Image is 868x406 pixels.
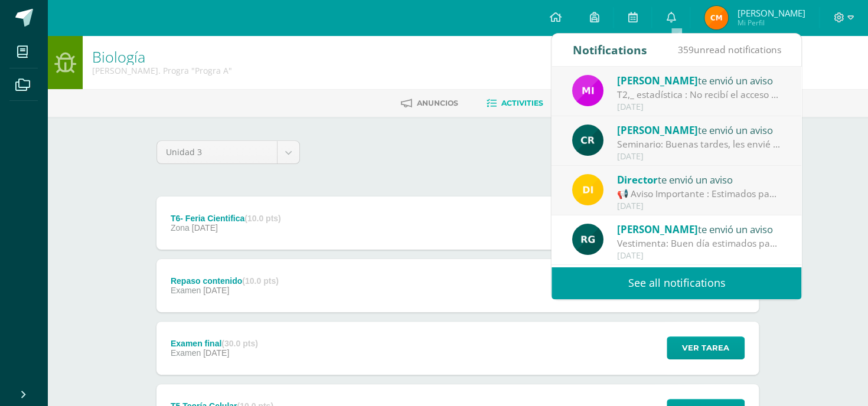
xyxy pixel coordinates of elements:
a: Anuncios [401,94,458,113]
a: Biología [92,47,145,67]
div: Notifications [572,34,647,66]
div: Seminario: Buenas tardes, les envié correo con la información de Seminario. Mañana realizamos la ... [617,137,781,151]
button: Ver tarea [667,336,745,359]
img: f0b35651ae50ff9c693c4cbd3f40c4bb.png [572,174,603,205]
div: Quinto Bach. Progra 'Progra A' [92,65,232,76]
span: [PERSON_NAME] [617,74,698,87]
div: T2,_ estadística : No recibí el acceso de la tarea Espero a las 20;00 para actualizar nota. [617,88,781,102]
a: Activities [487,94,543,113]
span: Director [617,173,658,186]
div: Repaso contenido [171,276,279,286]
span: Examen [171,286,201,295]
div: [DATE] [617,102,781,112]
strong: (10.0 pts) [242,276,278,286]
span: [PERSON_NAME] [617,222,698,236]
span: Unidad 3 [166,141,268,163]
span: [DATE] [203,348,229,358]
strong: (30.0 pts) [221,339,257,348]
div: te envió un aviso [617,172,781,187]
span: Examen [171,348,201,358]
span: [PERSON_NAME] [737,7,805,19]
span: 359 [677,43,693,56]
div: [DATE] [617,152,781,162]
h1: Biología [92,48,232,65]
div: T6- Feria Cientifica [171,214,281,223]
div: [DATE] [617,251,781,261]
div: [DATE] [617,201,781,211]
div: Examen final [171,339,258,348]
span: Activities [501,99,543,107]
img: 5a7fe5a04ae3632bcbf4a2fdf366fc56.png [704,6,728,30]
span: [DATE] [203,286,229,295]
span: Mi Perfil [737,18,805,28]
span: unread notifications [677,43,781,56]
div: te envió un aviso [617,122,781,137]
img: e71b507b6b1ebf6fbe7886fc31de659d.png [572,75,603,106]
strong: (10.0 pts) [244,214,280,223]
img: e534704a03497a621ce20af3abe0ca0c.png [572,125,603,156]
img: 24ef3269677dd7dd963c57b86ff4a022.png [572,224,603,255]
div: 📢 Aviso Importante : Estimados padres de familia y/o encargados: 📆 martes 12 de agosto de 2025, s... [617,187,781,201]
span: [DATE] [192,223,218,233]
div: te envió un aviso [617,73,781,88]
a: Unidad 3 [157,141,299,163]
div: te envió un aviso [617,221,781,237]
span: Ver tarea [682,337,729,359]
a: See all notifications [552,267,801,299]
div: Vestimenta: Buen día estimados padres de familia y estudiantes. Espero que se encuentren muy bien... [617,237,781,250]
span: [PERSON_NAME] [617,123,698,137]
span: Anuncios [417,99,458,107]
span: Zona [171,223,190,233]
